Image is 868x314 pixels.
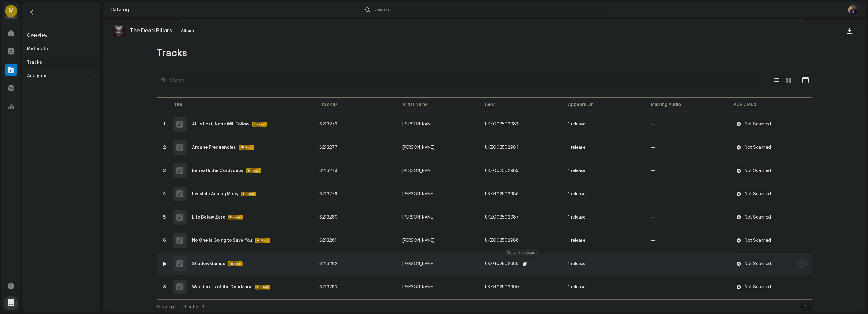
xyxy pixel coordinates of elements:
div: Analytics [27,73,47,78]
div: Not Scanned [745,238,771,243]
span: Hi-Res [256,238,269,243]
re-a-table-badge: — [651,285,724,289]
div: Beneath the Cordyceps [192,169,244,173]
re-m-nav-dropdown: Analytics [24,70,98,82]
div: 1 release [568,145,585,150]
span: Michael D. Tidwell [402,192,475,196]
span: Search [375,7,389,12]
re-a-table-badge: — [651,122,724,126]
div: [PERSON_NAME] [402,192,434,196]
div: Not Scanned [745,285,771,289]
div: M [5,5,17,17]
div: Wanderers of the Deadzone [192,285,253,289]
span: Michael D. Tidwell [402,238,475,243]
div: 1 release [568,192,585,196]
div: Invisible Among Many [192,192,239,196]
div: Catalog [110,7,358,12]
span: 1 release [568,262,641,266]
span: Michael D. Tidwell [402,145,475,150]
span: Hi-Res [242,192,256,196]
span: 1 release [568,285,641,289]
div: UKZGC2502987 [485,215,519,219]
span: Album [177,27,197,34]
div: UKZGC2502990 [485,285,519,289]
span: Showing 1 — 8 out of 8 [157,305,205,309]
span: Hi-Res [239,145,253,150]
span: 6213280 [319,215,338,219]
div: All Is Lost, None Will Follow [192,122,250,126]
span: Hi-Res [256,285,270,289]
div: UKZGC2502986 [485,192,519,196]
span: Michael D. Tidwell [402,285,475,289]
div: Tracks [27,60,42,65]
div: Shadow Games [192,262,225,266]
re-a-table-badge: — [651,145,724,150]
img: 63b1467e-faf7-4bbb-8762-1356b12c8e5f [848,5,858,15]
re-a-table-badge: — [651,169,724,173]
div: Open Intercom Messenger [4,296,18,310]
span: 6213282 [319,262,337,266]
div: Arcane Frequencies [192,145,236,150]
div: Not Scanned [745,262,771,266]
span: 6213276 [319,122,337,126]
re-a-table-badge: — [651,262,724,266]
span: 1 release [568,145,641,150]
div: [PERSON_NAME] [402,122,434,126]
div: Life Below Zero [192,215,226,219]
div: 1 release [568,238,585,243]
div: UKZGC2502988 [485,238,519,243]
div: Not Scanned [745,169,771,173]
div: 1 release [568,285,585,289]
div: [PERSON_NAME] [402,169,434,173]
span: 1 release [568,215,641,219]
re-m-nav-item: Tracks [24,56,98,69]
re-m-nav-item: Overview [24,29,98,42]
span: Hi-Res [253,122,266,126]
div: Overview [27,33,47,38]
re-a-table-badge: — [651,192,724,196]
span: 6213278 [319,169,337,173]
p: The Dead Pillars [130,28,172,34]
span: Michael D. Tidwell [402,169,475,173]
span: Hi-Res [228,262,242,266]
span: Michael D. Tidwell [402,122,475,126]
img: 77d7c19a-5205-468a-be53-8e2cd1f38f1e [113,24,125,37]
div: [PERSON_NAME] [402,238,434,243]
span: Michael D. Tidwell [402,215,475,219]
div: Not Scanned [745,192,771,196]
div: Metadata [27,47,48,51]
div: UKZGC2502985 [485,169,519,173]
span: Hi-Res [229,215,242,219]
div: Not Scanned [745,122,771,126]
span: 6213283 [319,285,337,289]
div: [PERSON_NAME] [402,145,434,150]
span: 1 release [568,169,641,173]
re-m-nav-item: Metadata [24,43,98,55]
div: Not Scanned [745,145,771,150]
span: 6213279 [319,192,337,196]
div: 1 release [568,262,585,266]
span: 1 release [568,122,641,126]
div: UKZGC2502984 [485,145,519,150]
div: 1 release [568,122,585,126]
input: Search [157,74,765,86]
div: UKZGC2502983 [485,122,519,126]
div: No One Is Going to Save You [192,238,253,243]
span: Michael D. Tidwell [402,262,475,266]
span: 6213281 [319,238,336,243]
div: 1 release [568,215,585,219]
div: 1 [800,303,812,311]
span: Tracks [157,47,187,59]
div: 1 release [568,169,585,173]
div: [PERSON_NAME] [402,215,434,219]
div: [PERSON_NAME] [402,262,434,266]
span: 1 release [568,192,641,196]
span: 6213277 [319,145,337,150]
span: 1 release [568,238,641,243]
re-a-table-badge: — [651,215,724,219]
re-a-table-badge: — [651,238,724,243]
div: [PERSON_NAME] [402,285,434,289]
div: Not Scanned [745,215,771,219]
div: UKZGC2502989 [485,262,519,266]
span: Hi-Res [247,169,261,173]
